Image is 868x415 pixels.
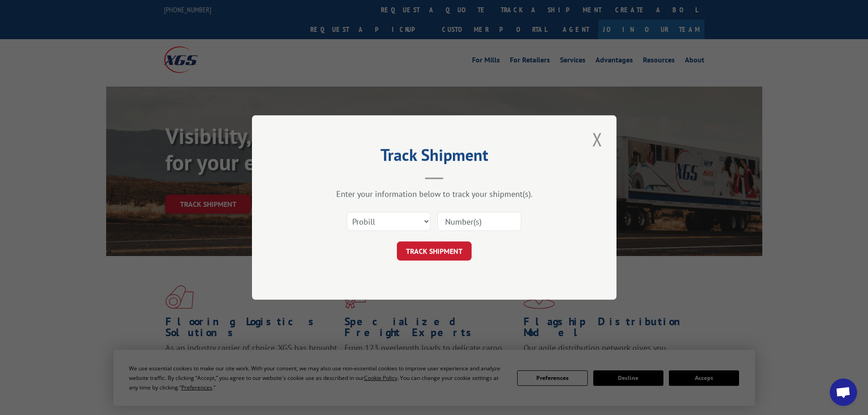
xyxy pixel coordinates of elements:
input: Number(s) [437,212,521,231]
div: Enter your information below to track your shipment(s). [298,189,571,199]
button: Close modal [590,127,605,152]
button: TRACK SHIPMENT [397,241,472,261]
h2: Track Shipment [298,149,571,166]
a: Open chat [830,379,857,406]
